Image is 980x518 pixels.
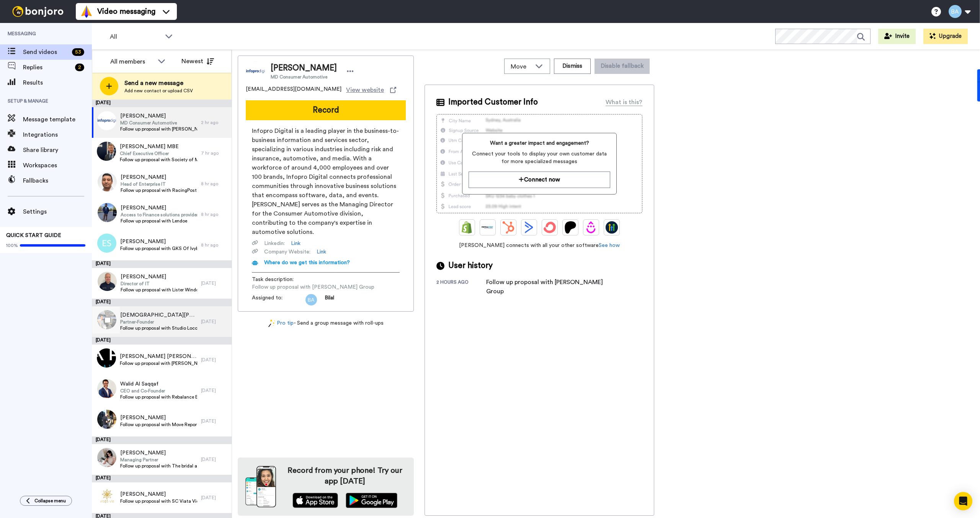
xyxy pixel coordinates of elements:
div: 8 hr ago [201,211,228,217]
div: - Send a group message with roll-ups [238,319,414,327]
span: Director of IT [121,281,197,287]
span: Send videos [23,47,69,57]
span: Follow up proposal with Rebalance Earth [120,394,197,400]
div: [DATE] [92,436,232,444]
span: [PERSON_NAME] [120,112,197,120]
img: cd4abea0-ad57-4084-a6e5-25fa1ff1168f.jpg [97,142,116,161]
span: Send a new message [124,78,193,88]
button: Connect now [469,172,610,188]
span: [DEMOGRAPHIC_DATA][PERSON_NAME] [120,311,197,319]
span: Walid Al Saqqaf [120,380,197,388]
button: Disable fallback [595,59,650,74]
div: [DATE] [92,299,232,306]
span: Follow up proposal with Studio Locomotion [120,325,197,331]
img: vm-color.svg [80,5,93,18]
div: 2 hours ago [436,279,486,296]
img: es.png [97,234,116,253]
img: 60155124-78ad-4b7e-b64b-11383554914a.jpg [97,486,116,505]
div: [DATE] [201,387,228,394]
img: playstore [346,493,397,508]
span: Follow up proposal with Move Report Hub [120,422,197,428]
span: Follow up proposal with Society of Maritime Industries [120,157,197,163]
a: Link [317,248,326,256]
span: [PERSON_NAME] [120,449,197,457]
span: [PERSON_NAME] [271,62,337,74]
span: CEO and Co-Founder [120,388,197,394]
img: Patreon [564,221,577,234]
span: Task description : [252,276,305,283]
div: [DATE] [201,319,228,325]
span: Message template [23,115,92,124]
span: Fallbacks [23,176,92,185]
span: [PERSON_NAME] [120,414,197,422]
img: bj-logo-header-white.svg [9,6,67,17]
a: Link [291,240,301,247]
span: [PERSON_NAME] [120,490,197,498]
div: [DATE] [92,337,232,345]
button: Record [246,100,406,120]
img: 6682ab27-a879-4482-afcc-5651fee748a3.png [97,111,116,130]
div: [DATE] [92,260,232,268]
span: Follow up proposal with [PERSON_NAME] machine and tool [120,360,197,366]
div: Open Intercom Messenger [954,492,972,510]
div: Follow up proposal with [PERSON_NAME] Group [486,278,609,296]
span: Share library [23,145,92,155]
div: [DATE] [92,100,232,107]
span: Workspaces [23,161,92,170]
span: Company Website : [264,248,310,256]
img: Drip [585,221,597,234]
span: Partner-Founder [120,319,197,325]
a: Invite [878,29,916,44]
span: MD Consumer Automotive [120,120,197,126]
img: ActiveCampaign [523,221,535,234]
img: ce1fe3ee-be03-4487-a455-5e7a4a06aeea.png [97,348,116,368]
span: [EMAIL_ADDRESS][DOMAIN_NAME] [246,85,341,95]
span: Follow up proposal with Lendoe [121,218,197,224]
span: Settings [23,207,92,216]
span: Integrations [23,130,92,139]
button: Dismiss [554,59,591,74]
span: Assigned to: [252,294,305,306]
span: [PERSON_NAME] MBE [120,143,197,150]
span: Managing Partner [120,457,197,463]
img: Shopify [461,221,473,234]
span: Linkedin : [264,240,285,247]
span: Replies [23,63,72,72]
div: All members [110,57,154,66]
img: ConvertKit [544,221,556,234]
span: Follow up proposal with Lister Windows [121,287,197,293]
img: 3f68af10-e255-49b7-a55a-395281d64604.jpg [98,272,117,291]
span: Follow up proposal with RacingPost [121,187,197,193]
span: Follow up proposal with [PERSON_NAME] Group [252,283,374,291]
span: Connect your tools to display your own customer data for more specialized messages [469,150,610,165]
img: a78e0f1f-3dde-40a0-b208-693635218eb4.jpg [98,203,117,222]
img: Ontraport [482,221,494,234]
span: [PERSON_NAME] [PERSON_NAME] [120,353,197,360]
span: QUICK START GUIDE [6,233,61,238]
span: Collapse menu [34,498,66,504]
button: Collapse menu [20,496,72,506]
span: User history [448,260,493,271]
span: Video messaging [97,6,155,17]
img: 3bb66521-6b27-4389-86c9-daccb6d8c8a1.jpg [97,379,116,398]
span: [PERSON_NAME] [121,273,197,281]
img: Image of Guy Kinnell [246,62,265,81]
img: d7616bbd-58a7-4afc-858f-b7bbd9c14a0d.jpg [97,410,116,429]
span: Infopro Digital is a leading player in the business-to-business information and services sector, ... [252,126,400,237]
div: 8 hr ago [201,242,228,248]
div: 2 [75,64,84,71]
div: [DATE] [201,280,228,286]
a: View website [346,85,396,95]
span: Move [511,62,531,71]
span: [PERSON_NAME] [121,173,197,181]
div: [DATE] [92,475,232,482]
a: Pro tip [268,319,294,327]
h4: Record from your phone! Try our app [DATE] [284,465,406,487]
span: Imported Customer Info [448,96,538,108]
span: Add new contact or upload CSV [124,88,193,94]
span: [PERSON_NAME] connects with all your other software [436,242,642,249]
span: [PERSON_NAME] [120,238,197,245]
span: Follow up proposal with SC Viata Vie SRL [120,498,197,504]
span: Follow up proposal with GKS Of Ivybridge Ltd [120,245,197,252]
